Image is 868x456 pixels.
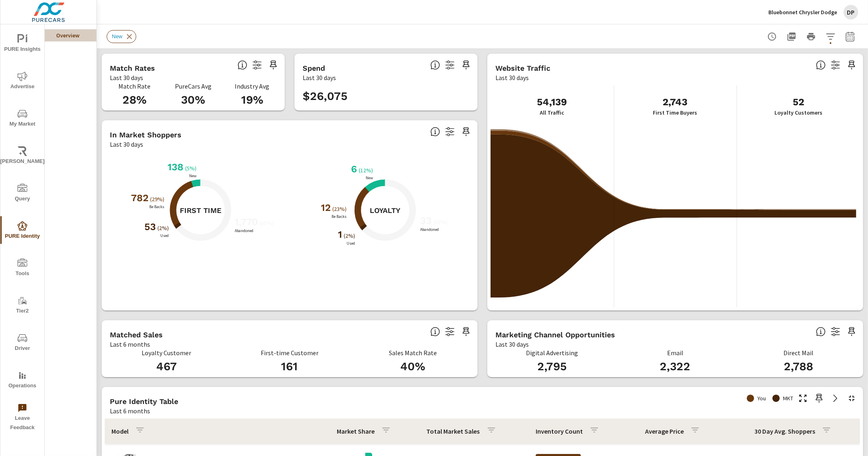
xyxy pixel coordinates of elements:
h3: 2,795 [495,360,609,373]
p: New [364,176,375,180]
p: ( 2% ) [157,224,170,232]
h3: 1 [336,229,342,240]
p: PureCars Avg [169,83,218,90]
span: Leave Feedback [3,403,42,432]
p: ( 23% ) [332,205,348,213]
p: ( 65% ) [260,219,275,227]
p: ( 29% ) [150,195,166,203]
p: 30 Day Avg. Shoppers [755,427,815,435]
h3: 6 [349,163,357,175]
p: Last 6 months [110,406,150,416]
p: Sales Match Rate [356,349,469,356]
p: Email [619,349,732,356]
p: You [757,394,766,402]
button: Make Fullscreen [796,392,809,405]
h5: In Market Shoppers [110,130,181,139]
p: ( 63% ) [433,218,449,226]
p: Average Price [645,427,684,435]
span: Loyalty: Matched has purchased from the dealership before and has exhibited a preference through ... [430,127,440,137]
h3: 28% [110,93,159,107]
p: MKT [783,394,793,402]
p: Total Market Sales [427,427,480,435]
p: Be Backs [330,215,348,219]
span: [PERSON_NAME] [3,146,42,166]
span: Save this to your personalized report [845,325,858,338]
h5: Pure Identity Table [110,397,178,406]
span: PURE Insights [3,34,42,54]
span: Save this to your personalized report [845,59,858,72]
span: All traffic is the data we start with. It’s unique personas over a 30-day period. We don’t consid... [816,60,826,70]
button: Select Date Range [842,28,858,45]
p: Be Backs [148,205,166,209]
span: Advertise [3,72,42,91]
span: New [107,33,127,39]
p: Used [345,241,357,245]
a: See more details in report [829,392,842,405]
h3: 2,788 [742,360,855,373]
p: ( 12% ) [359,167,375,174]
p: First-time Customer [233,349,347,356]
p: Abandoned [419,228,441,232]
h3: 19% [227,93,277,107]
span: Tools [3,258,42,278]
div: New [107,30,136,43]
p: Last 30 days [110,73,143,83]
h3: 40% [356,360,469,373]
p: Last 6 months [110,339,150,349]
span: My Market [3,109,42,129]
h5: Spend [303,64,325,72]
button: Apply Filters [822,28,839,45]
h3: 1,770 [233,216,258,228]
h3: 782 [129,192,148,204]
p: Bluebonnet Chrysler Dodge [768,9,837,16]
p: Match Rate [110,83,159,90]
div: Overview [45,29,96,41]
p: Last 30 days [495,73,529,83]
h5: Marketing Channel Opportunities [495,330,615,339]
p: Direct Mail [742,349,855,356]
p: Last 30 days [495,339,529,349]
h5: Matched Sales [110,330,163,339]
h5: Match Rates [110,64,155,72]
h3: 467 [110,360,223,373]
span: Loyalty: Matches that have purchased from the dealership before and purchased within the timefram... [430,327,440,337]
h3: 33 [419,215,432,226]
h3: 12 [319,202,331,213]
span: Tier2 [3,296,42,316]
p: Market Share [337,427,375,435]
p: Used [159,234,170,238]
h3: 53 [143,221,156,232]
span: Save this to your personalized report [460,59,473,72]
h3: 30% [169,93,218,107]
p: Digital Advertising [495,349,609,356]
span: Match rate: % of Identifiable Traffic. Pure Identity avg: Avg match rate of all PURE Identity cus... [238,60,247,70]
span: Save this to your personalized report [813,392,826,405]
h3: $26,075 [303,89,347,103]
p: ( 5% ) [185,165,198,172]
p: Loyalty Customer [110,349,223,356]
span: Operations [3,371,42,391]
p: New [188,174,198,178]
span: Save this to your personalized report [460,325,473,338]
h5: First Time [180,206,221,215]
div: nav menu [0,24,44,436]
p: Model [111,427,129,435]
span: PURE Identity [3,221,42,241]
h5: Website Traffic [495,64,550,72]
div: DP [844,5,858,20]
button: "Export Report to PDF" [783,28,800,45]
h3: 138 [166,161,183,173]
h5: Loyalty [370,206,401,215]
span: Total PureCars DigAdSpend. Data sourced directly from the Ad Platforms. Non-Purecars DigAd client... [430,60,440,70]
p: Last 30 days [303,73,336,83]
p: Inventory Count [536,427,583,435]
h3: 161 [233,360,347,373]
span: Save this to your personalized report [267,59,280,72]
h3: 2,322 [619,360,732,373]
span: Query [3,184,42,204]
button: Print Report [803,28,819,45]
span: Matched shoppers that can be exported to each channel type. This is targetable traffic. [816,327,826,337]
p: Abandoned [233,229,255,233]
p: Last 30 days [110,139,143,149]
span: Driver [3,333,42,353]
